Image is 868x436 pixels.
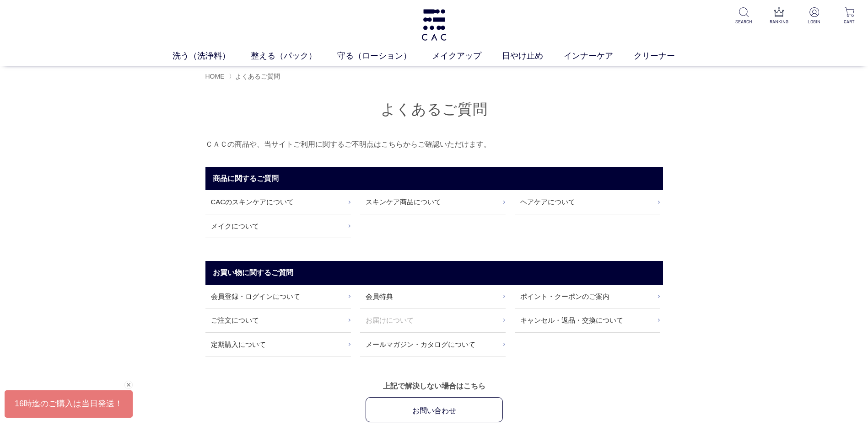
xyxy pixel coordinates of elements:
h2: 商品に関するご質問 [205,167,663,190]
p: LOGIN [803,18,825,25]
span: よくあるご質問 [235,73,280,80]
a: 会員登録・ログインについて [205,285,351,308]
p: 上記で解決しない場合はこちら [205,379,663,393]
a: メイクアップ [432,50,502,62]
h2: お買い物に関するご質問 [205,261,663,284]
p: SEARCH [733,18,755,25]
img: logo [420,9,448,41]
a: CACのスキンケアについて [205,190,351,213]
a: クリーナー [634,50,695,62]
a: ポイント・クーポンのご案内 [515,285,660,308]
a: ご注文について [205,308,351,332]
a: 定期購入について [205,333,351,356]
a: SEARCH [733,7,755,25]
a: HOME [205,73,225,80]
a: キャンセル・返品・交換について [515,308,660,332]
p: RANKING [768,18,790,25]
a: 守る（ローション） [337,50,432,62]
a: 日やけ止め [502,50,564,62]
a: スキンケア商品について [360,190,506,213]
a: RANKING [768,7,790,25]
a: ヘアケアについて [515,190,660,213]
p: CART [838,18,861,25]
a: CART [838,7,861,25]
a: 洗う（洗浄料） [173,50,251,62]
li: 〉 [229,72,282,81]
a: メイクについて [205,214,351,238]
a: お届けについて [360,308,506,332]
a: LOGIN [803,7,825,25]
h1: よくあるご質問 [205,100,663,119]
p: ＣＡＣの商品や、当サイトご利用に関するご不明点はこちらからご確認いただけます。 [205,138,663,151]
a: お問い合わせ [366,397,503,422]
a: メールマガジン・カタログについて [360,333,506,356]
a: 会員特典 [360,285,506,308]
a: 整える（パック） [251,50,337,62]
a: インナーケア [564,50,634,62]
